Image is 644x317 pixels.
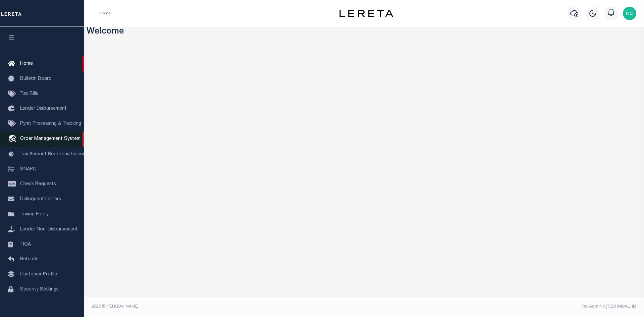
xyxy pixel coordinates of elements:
[623,7,636,20] img: svg+xml;base64,PHN2ZyB4bWxucz0iaHR0cDovL3d3dy53My5vcmcvMjAwMC9zdmciIHBvaW50ZXItZXZlbnRzPSJub25lIi...
[20,257,39,262] span: Refunds
[20,106,67,111] span: Lender Disbursement
[20,76,52,81] span: Bulletin Board
[20,182,56,187] span: Check Requests
[20,121,81,126] span: Pymt Processing & Tracking
[20,197,61,202] span: Delinquent Letters
[87,27,642,37] h3: Welcome
[339,10,393,17] img: logo-dark.svg
[369,304,637,310] div: Tax Admin v.[TECHNICAL_ID]
[20,92,38,96] span: Tax Bills
[20,61,33,66] span: Home
[8,135,19,144] i: travel_explore
[20,272,57,277] span: Customer Profile
[20,137,80,141] span: Order Management System
[99,10,111,16] li: Home
[87,304,364,310] div: 2025 © [PERSON_NAME].
[20,287,59,292] span: Security Settings
[20,242,31,247] span: TIQA
[20,212,49,217] span: Taxing Entity
[20,227,78,232] span: Lender Non-Disbursement
[20,167,37,171] span: SNAPQ
[20,152,86,157] span: Tax Amount Reporting Queue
